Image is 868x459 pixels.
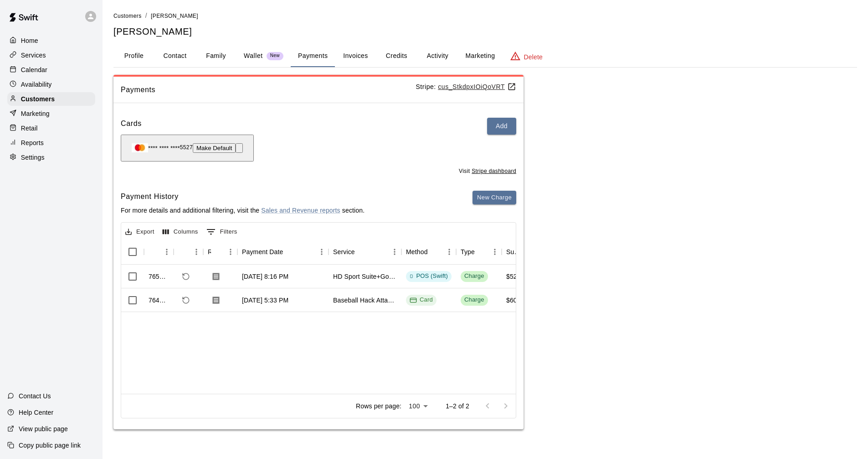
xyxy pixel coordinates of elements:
a: Services [7,48,95,62]
span: Payments [121,84,416,96]
button: Sort [355,245,368,258]
div: Id [144,239,174,265]
p: View public page [19,424,68,433]
div: Baseball Hack Attack- Best for 14u + [333,296,397,305]
p: Home [21,36,38,45]
h5: [PERSON_NAME] [113,26,857,38]
p: Wallet [244,51,263,61]
button: Download Receipt [208,268,224,285]
button: Make Default [193,143,236,153]
button: Menu [160,245,174,259]
div: 764881 [149,296,169,305]
p: Calendar [21,65,47,74]
a: Marketing [7,107,95,120]
button: Profile [113,45,154,67]
div: Aug 19, 2025, 5:33 PM [242,296,288,305]
button: Menu [190,245,203,259]
nav: breadcrumb [113,11,857,21]
button: Family [195,45,236,67]
button: Activity [417,45,458,67]
div: Charge [464,296,484,304]
button: Sort [428,245,441,258]
button: New Charge [473,191,516,205]
button: Select columns [160,225,200,239]
div: Type [461,239,475,265]
a: Sales and Revenue reports [261,207,340,214]
li: / [145,11,147,21]
a: Retail [7,121,95,135]
a: Home [7,34,95,47]
button: Sort [211,245,224,258]
a: Availability [7,78,95,91]
button: Menu [315,245,329,259]
span: [PERSON_NAME] [151,13,198,19]
div: Receipt [203,239,237,265]
p: Settings [21,153,45,162]
span: Visit [459,167,516,176]
a: Customers [7,92,95,106]
button: Download Receipt [208,292,224,308]
a: Stripe dashboard [472,168,516,174]
h6: Payment History [121,191,365,203]
span: 5527 [180,143,193,152]
button: Menu [488,245,502,259]
p: Contact Us [19,391,51,401]
button: Invoices [335,45,376,67]
div: 765349 [149,272,169,281]
div: Payment Date [242,239,283,265]
p: Rows per page: [356,402,401,411]
div: Service [329,239,401,265]
div: Refund [174,239,203,265]
div: Method [406,239,428,265]
span: Customers [113,13,142,19]
div: Aug 19, 2025, 8:16 PM [242,272,288,281]
p: Copy public page link [19,441,81,450]
a: Settings [7,151,95,164]
button: Export [123,225,157,239]
div: Type [456,239,502,265]
div: Subtotal [506,239,521,265]
button: Menu [224,245,237,259]
p: Customers [21,94,55,104]
div: Receipt [208,239,211,265]
img: Credit card brand logo [132,143,148,152]
p: Marketing [21,109,50,118]
div: basic tabs example [113,45,857,67]
button: Sort [178,245,191,258]
p: Reports [21,138,44,147]
button: Remove [236,143,243,153]
button: Credits [376,45,417,67]
p: Services [21,51,46,60]
a: Reports [7,136,95,150]
u: cus_StkdpxIOiQoVRT [438,83,516,90]
div: HD Sport Suite+Golf Simulator- Private Room [333,272,397,281]
span: Make Default [196,145,232,151]
a: Customers [113,12,142,19]
div: $52.50 [506,272,526,281]
span: Refund payment [178,292,194,308]
span: New [267,53,283,59]
p: Delete [524,52,543,62]
p: Stripe: [416,82,516,92]
p: Help Center [19,408,53,417]
p: 1–2 of 2 [446,402,469,411]
button: Payments [291,45,335,67]
button: Add [487,118,516,135]
button: Show filters [204,224,240,239]
button: Sort [149,245,161,258]
div: Charge [464,272,484,281]
button: Sort [475,245,488,258]
div: Payment Date [237,239,329,265]
div: POS (Swift) [410,272,448,281]
button: Marketing [458,45,502,67]
p: For more details and additional filtering, visit the section. [121,206,365,215]
p: Availability [21,80,52,89]
button: Contact [154,45,195,67]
